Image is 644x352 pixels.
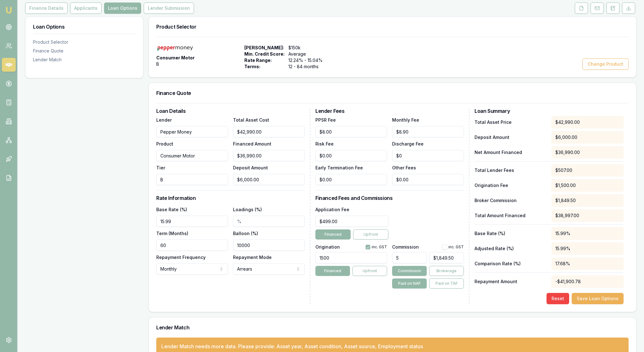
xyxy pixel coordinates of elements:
[552,131,624,144] div: $6,000.00
[365,245,387,250] div: inc. GST
[429,278,464,289] button: Paid on TAF
[142,3,195,14] a: Lender Submission
[244,57,285,63] span: Rate Range:
[392,165,416,170] label: Other Fees
[353,266,387,276] button: Upfront
[315,216,388,227] input: $
[156,216,228,227] input: %
[156,24,629,29] h3: Product Selector
[552,194,624,207] div: $1,849.50
[475,212,547,219] p: Total Amount Financed
[315,245,340,249] label: Origination
[552,257,624,270] div: 17.68%
[392,174,464,185] input: $
[233,141,271,146] label: Financed Amount
[315,108,464,113] h3: Lender Fees
[392,126,464,137] input: $
[315,150,387,161] input: $
[156,45,194,52] img: Pepper Money
[552,116,624,129] div: $42,990.00
[161,343,423,350] div: Lender Match needs more data. Please provide: Asset year, Asset condition, Asset source, Employme...
[315,126,387,137] input: $
[233,216,305,227] input: %
[156,325,629,330] h3: Lender Match
[103,3,142,14] a: Loan Options
[392,252,427,263] input: %
[315,266,350,276] button: Financed
[25,3,69,14] a: Finance Details
[233,126,305,137] input: $
[156,231,188,236] label: Term (Months)
[392,150,464,161] input: $
[442,245,464,250] div: inc. GST
[233,150,305,161] input: $
[475,182,547,189] p: Origination Fee
[353,229,388,239] button: Upfront
[33,39,136,45] div: Product Selector
[233,255,272,260] label: Repayment Mode
[475,167,547,173] p: Total Lender Fees
[33,57,136,63] div: Lender Match
[244,51,285,57] span: Min. Credit Score:
[288,51,330,57] span: Average
[315,117,336,123] label: PPSR Fee
[392,141,424,146] label: Discharge Fee
[392,278,427,289] button: Paid on NAF
[315,165,363,170] label: Early Termination Fee
[244,45,285,51] span: [PERSON_NAME]:
[233,174,305,185] input: $
[392,245,419,249] label: Commission
[392,266,427,276] button: Commission
[315,207,349,212] label: Application Fee
[552,179,624,192] div: $1,500.00
[156,165,165,170] label: Tier
[288,57,330,63] span: 12.24% - 15.04%
[156,141,173,146] label: Product
[552,242,624,255] div: 15.99%
[429,266,464,276] button: Brokerage
[233,239,305,251] input: %
[552,227,624,240] div: 15.99%
[315,195,464,201] h3: Financed Fees and Commissions
[144,3,194,14] button: Lender Submission
[552,209,624,222] div: $38,997.00
[156,207,187,212] label: Base Rate (%)
[552,275,624,288] div: -$41,900.78
[288,63,330,70] span: 12 - 84 months
[70,3,102,14] button: Applicants
[156,61,159,67] span: B
[233,231,258,236] label: Balloon (%)
[315,229,351,239] button: Financed
[475,278,547,285] p: Repayment Amount
[33,24,136,29] h3: Loan Options
[69,3,103,14] a: Applicants
[475,119,547,125] p: Total Asset Price
[156,117,172,123] label: Lender
[315,141,334,146] label: Risk Fee
[156,108,305,113] h3: Loan Details
[315,174,387,185] input: $
[475,245,547,252] p: Adjusted Rate (%)
[552,164,624,177] div: $507.00
[33,48,136,54] div: Finance Quote
[475,149,547,156] p: Net Amount Financed
[233,207,262,212] label: Loadings (%)
[475,134,547,140] p: Deposit Amount
[156,255,206,260] label: Repayment Frequency
[244,63,285,70] span: Terms:
[156,91,629,96] h3: Finance Quote
[156,195,305,201] h3: Rate Information
[233,165,268,170] label: Deposit Amount
[475,197,547,204] p: Broker Commission
[475,108,624,113] h3: Loan Summary
[572,293,624,304] button: Save Loan Options
[547,293,569,304] button: Reset
[475,230,547,237] p: Base Rate (%)
[104,3,141,14] button: Loan Options
[288,45,330,51] span: $150k
[25,3,68,14] button: Finance Details
[233,117,269,123] label: Total Asset Cost
[5,6,13,14] img: emu-icon-u.png
[475,261,547,267] p: Comparison Rate (%)
[552,146,624,159] div: $36,990.00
